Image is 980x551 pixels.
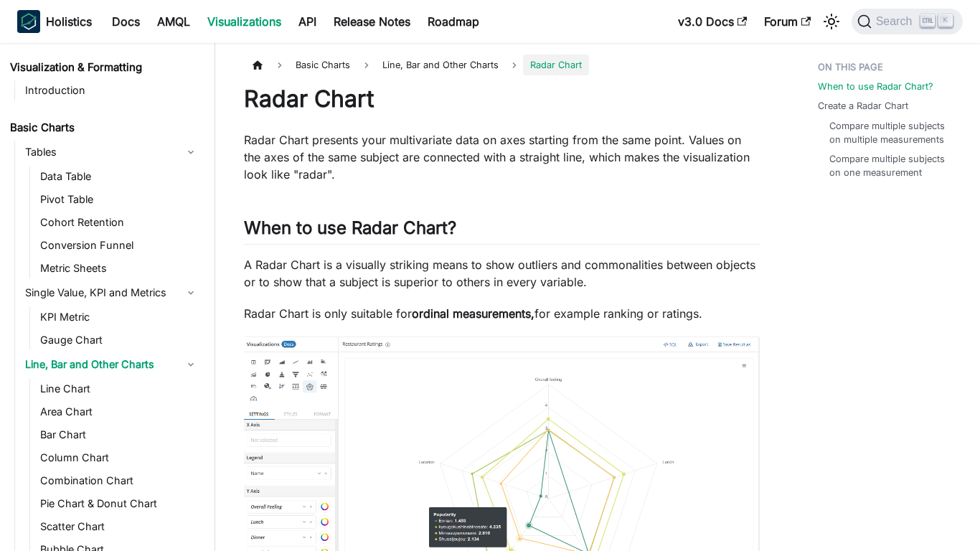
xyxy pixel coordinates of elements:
[21,141,202,164] a: Tables
[36,166,202,187] a: Data Table
[244,85,760,113] h1: Radar Chart
[244,256,760,291] p: A Radar Chart is a visually striking means to show outliers and commonalities between objects or ...
[412,306,534,321] strong: ordinal measurements,
[36,402,202,422] a: Area Chart
[36,258,202,278] a: Metric Sheets
[6,57,202,77] a: Visualization & Formatting
[36,212,202,232] a: Cohort Retention
[21,80,202,100] a: Introduction
[36,379,202,399] a: Line Chart
[290,10,325,33] a: API
[818,80,933,93] a: When to use Radar Chart?
[46,13,92,30] b: Holistics
[199,10,290,33] a: Visualizations
[288,55,357,75] span: Basic Charts
[872,15,921,28] span: Search
[17,10,92,33] a: HolisticsHolistics
[244,55,760,75] nav: Breadcrumbs
[244,55,271,75] a: Home page
[244,131,760,183] p: Radar Chart presents your multivariate data on axes starting from the same point. Values on the a...
[669,10,755,33] a: v3.0 Docs
[755,10,819,33] a: Forum
[21,281,202,304] a: Single Value, KPI and Metrics
[36,471,202,491] a: Combination Chart
[6,118,202,138] a: Basic Charts
[103,10,149,33] a: Docs
[852,9,963,34] button: Search (Ctrl+K)
[829,152,952,179] a: Compare multiple subjects on one measurement
[375,55,506,75] span: Line, Bar and Other Charts
[419,10,488,33] a: Roadmap
[36,235,202,255] a: Conversion Funnel
[820,10,843,33] button: Switch between dark and light mode (currently light mode)
[36,189,202,209] a: Pivot Table
[21,353,202,376] a: Line, Bar and Other Charts
[17,10,40,33] img: Holistics
[938,14,953,27] kbd: K
[244,217,760,245] h2: When to use Radar Chart?
[36,494,202,514] a: Pie Chart & Donut Chart
[523,55,589,75] span: Radar Chart
[36,517,202,537] a: Scatter Chart
[36,330,202,350] a: Gauge Chart
[829,119,952,146] a: Compare multiple subjects on multiple measurements
[36,307,202,327] a: KPI Metric
[36,448,202,468] a: Column Chart
[818,99,908,113] a: Create a Radar Chart
[325,10,419,33] a: Release Notes
[36,425,202,445] a: Bar Chart
[149,10,199,33] a: AMQL
[244,305,760,322] p: Radar Chart is only suitable for for example ranking or ratings.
